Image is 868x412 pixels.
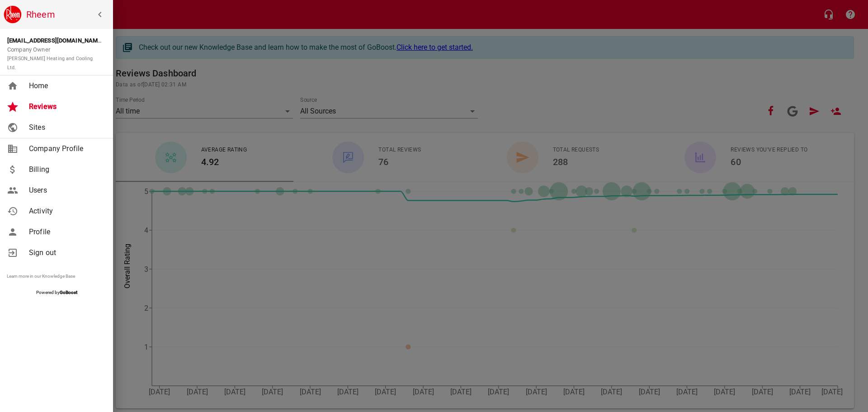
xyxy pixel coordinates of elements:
[29,122,102,133] span: Sites
[36,290,77,295] span: Powered by
[26,7,109,22] h6: Rheem
[29,185,102,196] span: Users
[29,247,102,258] span: Sign out
[60,290,77,295] strong: GoBoost
[29,227,102,237] span: Profile
[7,46,93,71] span: Company Owner
[4,5,22,24] img: rheem.png
[7,37,103,44] strong: [EMAIL_ADDRESS][DOMAIN_NAME]
[29,143,102,154] span: Company Profile
[29,164,102,175] span: Billing
[29,101,102,112] span: Reviews
[29,206,102,217] span: Activity
[7,274,75,279] a: Learn more in our Knowledge Base
[7,56,93,71] small: [PERSON_NAME] Heating and Cooling Ltd.
[29,81,102,91] span: Home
